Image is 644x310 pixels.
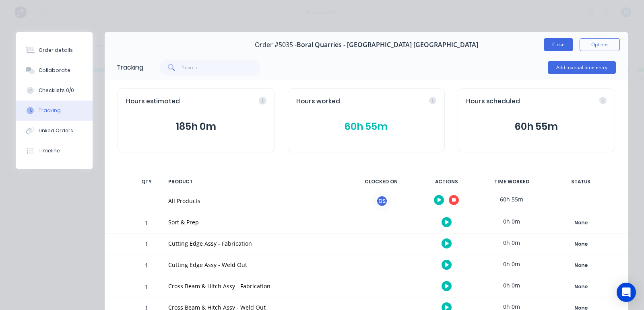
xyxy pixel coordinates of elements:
[134,277,159,297] div: 1
[551,281,610,292] button: None
[168,218,341,226] div: Sort & Prep
[16,40,93,60] button: Order details
[134,214,159,233] div: 1
[547,173,615,190] div: STATUS
[580,38,620,51] button: Options
[117,63,143,72] div: Tracking
[551,217,610,228] button: None
[481,276,542,294] div: 0h 0m
[296,119,437,134] button: 60h 55m
[134,256,159,276] div: 1
[297,41,478,49] span: Boral Quarries - [GEOGRAPHIC_DATA] [GEOGRAPHIC_DATA]
[16,80,93,101] button: Checklists 0/0
[182,60,260,76] input: Search...
[552,239,610,249] div: None
[552,218,610,228] div: None
[134,173,159,190] div: QTY
[168,239,341,248] div: Cutting Edge Assy - Fabrication
[466,119,607,134] button: 60h 55m
[481,234,542,252] div: 0h 0m
[16,101,93,121] button: Tracking
[39,47,73,54] div: Order details
[481,173,542,190] div: TIME WORKED
[39,67,70,74] div: Collaborate
[481,190,542,208] div: 60h 55m
[466,97,520,106] span: Hours scheduled
[544,38,573,51] button: Close
[126,97,180,106] span: Hours estimated
[126,119,266,134] button: 185h 0m
[168,282,341,290] div: Cross Beam & Hitch Assy - Fabrication
[351,173,411,190] div: CLOCKED ON
[376,195,388,207] div: DS
[548,61,616,74] button: Add manual time entry
[551,238,610,250] button: None
[481,212,542,230] div: 0h 0m
[255,41,297,49] span: Order #5035 -
[416,173,477,190] div: ACTIONS
[551,260,610,271] button: None
[168,261,341,269] div: Cutting Edge Assy - Weld Out
[16,121,93,141] button: Linked Orders
[617,283,636,302] div: Open Intercom Messenger
[39,147,60,154] div: Timeline
[16,141,93,161] button: Timeline
[39,127,73,134] div: Linked Orders
[552,281,610,292] div: None
[39,87,74,94] div: Checklists 0/0
[168,197,341,205] div: All Products
[134,235,159,255] div: 1
[16,60,93,80] button: Collaborate
[39,107,61,114] div: Tracking
[296,97,340,106] span: Hours worked
[481,255,542,273] div: 0h 0m
[163,173,346,190] div: PRODUCT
